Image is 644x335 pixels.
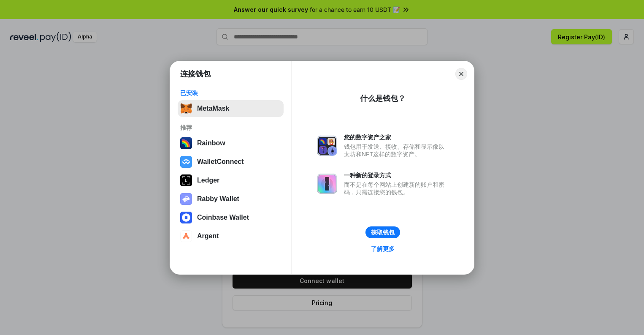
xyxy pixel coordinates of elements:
button: 获取钱包 [365,226,400,238]
button: Ledger [178,172,284,189]
div: 您的数字资产之家 [344,133,449,141]
button: Coinbase Wallet [178,209,284,226]
div: 了解更多 [371,245,395,253]
img: svg+xml,%3Csvg%20width%3D%22120%22%20height%3D%22120%22%20viewBox%3D%220%200%20120%20120%22%20fil... [180,137,192,149]
button: Argent [178,228,284,245]
div: 获取钱包 [371,229,395,236]
div: Ledger [197,177,219,184]
div: Rabby Wallet [197,195,239,203]
button: Close [455,68,467,80]
img: svg+xml,%3Csvg%20xmlns%3D%22http%3A%2F%2Fwww.w3.org%2F2000%2Fsvg%22%20width%3D%2228%22%20height%3... [180,174,192,186]
div: 什么是钱包？ [360,93,406,103]
div: WalletConnect [197,158,244,166]
a: 了解更多 [366,243,400,254]
button: MetaMask [178,100,284,117]
div: MetaMask [197,105,229,112]
div: 钱包用于发送、接收、存储和显示像以太坊和NFT这样的数字资产。 [344,143,449,158]
div: Coinbase Wallet [197,214,249,221]
div: Rainbow [197,139,225,147]
button: Rabby Wallet [178,191,284,207]
div: 而不是在每个网站上创建新的账户和密码，只需连接您的钱包。 [344,181,449,196]
img: svg+xml,%3Csvg%20width%3D%2228%22%20height%3D%2228%22%20viewBox%3D%220%200%2028%2028%22%20fill%3D... [180,156,192,168]
img: svg+xml,%3Csvg%20width%3D%2228%22%20height%3D%2228%22%20viewBox%3D%220%200%2028%2028%22%20fill%3D... [180,212,192,223]
h1: 连接钱包 [180,69,211,79]
div: 已安装 [180,89,281,97]
img: svg+xml,%3Csvg%20xmlns%3D%22http%3A%2F%2Fwww.w3.org%2F2000%2Fsvg%22%20fill%3D%22none%22%20viewBox... [180,193,192,205]
img: svg+xml,%3Csvg%20xmlns%3D%22http%3A%2F%2Fwww.w3.org%2F2000%2Fsvg%22%20fill%3D%22none%22%20viewBox... [317,174,337,194]
button: WalletConnect [178,153,284,170]
div: Argent [197,232,219,240]
div: 推荐 [180,124,281,131]
img: svg+xml,%3Csvg%20fill%3D%22none%22%20height%3D%2233%22%20viewBox%3D%220%200%2035%2033%22%20width%... [180,103,192,114]
div: 一种新的登录方式 [344,172,449,179]
img: svg+xml,%3Csvg%20xmlns%3D%22http%3A%2F%2Fwww.w3.org%2F2000%2Fsvg%22%20fill%3D%22none%22%20viewBox... [317,136,337,156]
button: Rainbow [178,135,284,152]
img: svg+xml,%3Csvg%20width%3D%2228%22%20height%3D%2228%22%20viewBox%3D%220%200%2028%2028%22%20fill%3D... [180,230,192,242]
